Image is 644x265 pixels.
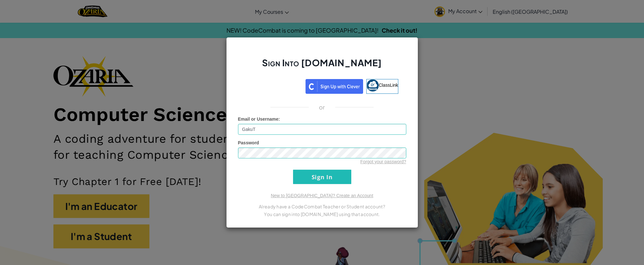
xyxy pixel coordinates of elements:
p: You can sign into [DOMAIN_NAME] using that account. [238,210,406,218]
img: classlink-logo-small.png [367,79,379,92]
span: ClassLink [379,83,398,88]
a: Forgot your password? [360,159,406,164]
a: New to [GEOGRAPHIC_DATA]? Create an Account [271,193,373,198]
input: Sign In [293,170,351,184]
label: : [238,116,280,122]
p: or [319,103,325,111]
h2: Sign Into [DOMAIN_NAME] [238,57,406,75]
span: Password [238,140,259,145]
iframe: [Googleでログイン]ボタン [242,78,306,92]
img: clever_sso_button@2x.png [306,79,363,94]
span: Email or Username [238,116,279,122]
p: Already have a CodeCombat Teacher or Student account? [238,203,406,210]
